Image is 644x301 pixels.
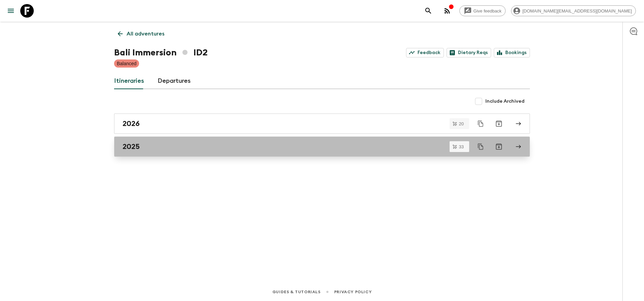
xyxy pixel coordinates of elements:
[511,5,636,16] div: [DOMAIN_NAME][EMAIL_ADDRESS][DOMAIN_NAME]
[475,118,487,130] button: Duplicate
[494,48,530,57] a: Bookings
[470,8,505,14] span: Give feedback
[447,48,491,57] a: Dietary Reqs
[272,288,321,296] a: Guides & Tutorials
[459,5,506,16] a: Give feedback
[4,4,18,18] button: menu
[114,46,208,59] h1: Bali Immersion ID2
[123,142,140,151] h2: 2025
[455,145,468,149] span: 33
[406,48,444,57] a: Feedback
[455,122,468,126] span: 20
[114,114,530,134] a: 2026
[117,60,136,67] p: Balanced
[492,140,506,153] button: Archive
[519,8,636,14] span: [DOMAIN_NAME][EMAIL_ADDRESS][DOMAIN_NAME]
[475,141,487,153] button: Duplicate
[114,27,168,41] a: All adventures
[114,73,144,89] a: Itineraries
[485,98,525,105] span: Include Archived
[123,119,140,128] h2: 2026
[127,30,164,38] p: All adventures
[492,117,506,130] button: Archive
[158,73,191,89] a: Departures
[334,288,372,296] a: Privacy Policy
[422,4,435,18] button: search adventures
[114,136,530,157] a: 2025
